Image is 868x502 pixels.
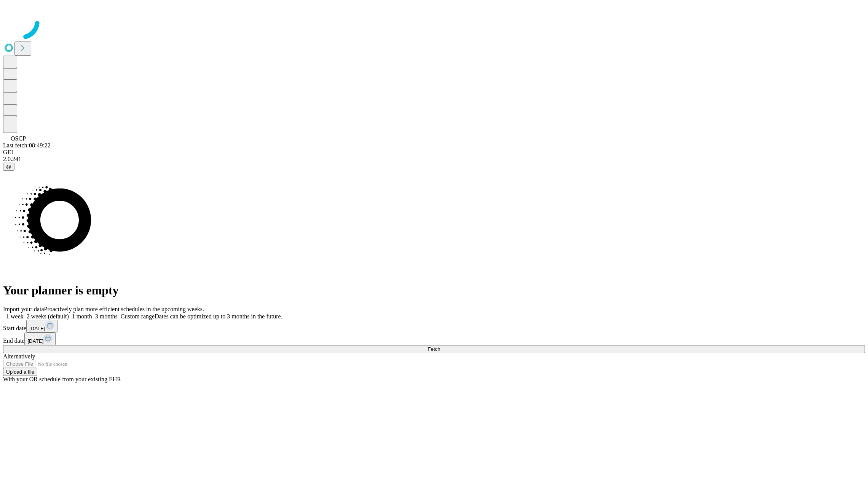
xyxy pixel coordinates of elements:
[428,346,440,352] span: Fetch
[3,163,14,171] button: @
[3,320,865,333] div: Start date
[27,338,43,344] span: [DATE]
[3,353,35,360] span: Alternatively
[6,164,11,169] span: @
[3,283,865,297] h1: Your planner is empty
[27,313,69,320] span: 2 weeks (default)
[3,376,121,382] span: With your OR schedule from your existing EHR
[95,313,118,320] span: 3 months
[26,320,57,333] button: [DATE]
[155,313,282,320] span: Dates can be optimized up to 3 months in the future.
[11,135,26,142] span: OSCP
[121,313,155,320] span: Custom range
[29,326,45,331] span: [DATE]
[3,149,865,156] div: GEI
[3,368,37,376] button: Upload a file
[3,333,865,345] div: End date
[6,313,24,320] span: 1 week
[3,345,865,353] button: Fetch
[44,306,204,312] span: Proactively plan more efficient schedules in the upcoming weeks.
[3,142,51,149] span: Last fetch: 08:49:22
[24,333,56,345] button: [DATE]
[72,313,92,320] span: 1 month
[3,156,865,163] div: 2.0.241
[3,306,44,312] span: Import your data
